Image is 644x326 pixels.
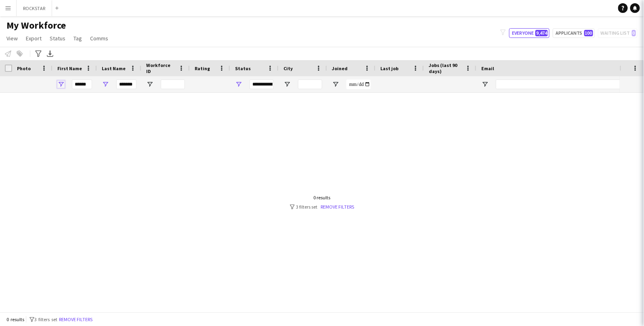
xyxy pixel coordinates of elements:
button: Everyone9,474 [509,28,550,38]
input: Email Filter Input [496,79,633,89]
input: First Name Filter Input [72,79,92,89]
a: View [3,33,21,44]
span: Rating [195,65,210,71]
span: First Name [57,65,82,71]
button: Open Filter Menu [283,81,291,88]
span: Status [50,35,65,42]
span: Tag [73,35,82,42]
button: Open Filter Menu [481,81,489,88]
span: Last job [380,65,399,71]
input: Workforce ID Filter Input [161,79,185,89]
span: 3 filters set [34,316,57,322]
input: Last Name Filter Input [116,79,136,89]
button: Open Filter Menu [235,81,242,88]
span: 9,474 [535,30,548,36]
input: City Filter Input [298,79,322,89]
button: ROCKSTAR [17,0,52,16]
span: Joined [332,65,348,71]
div: 3 filters set [290,204,355,210]
a: Remove filters [321,204,355,210]
button: Applicants100 [553,28,595,38]
a: Export [23,33,45,44]
input: Column with Header Selection [5,65,12,72]
div: 0 results [290,194,355,201]
input: Joined Filter Input [346,79,371,89]
span: Export [26,35,42,42]
button: Remove filters [57,315,94,324]
button: Open Filter Menu [332,81,339,88]
span: Email [481,65,494,71]
span: Status [235,65,251,71]
button: Open Filter Menu [102,81,109,88]
a: Status [46,33,69,44]
app-action-btn: Export XLSX [45,49,55,59]
span: My Workforce [6,19,66,31]
span: Workforce ID [146,62,175,74]
span: 100 [584,30,593,36]
span: Last Name [102,65,126,71]
span: City [283,65,293,71]
span: Photo [17,65,31,71]
app-action-btn: Advanced filters [34,49,43,59]
button: Open Filter Menu [57,81,65,88]
span: Jobs (last 90 days) [429,62,462,74]
a: Comms [87,33,111,44]
span: View [6,35,18,42]
span: Comms [90,35,108,42]
button: Open Filter Menu [146,81,153,88]
a: Tag [70,33,85,44]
